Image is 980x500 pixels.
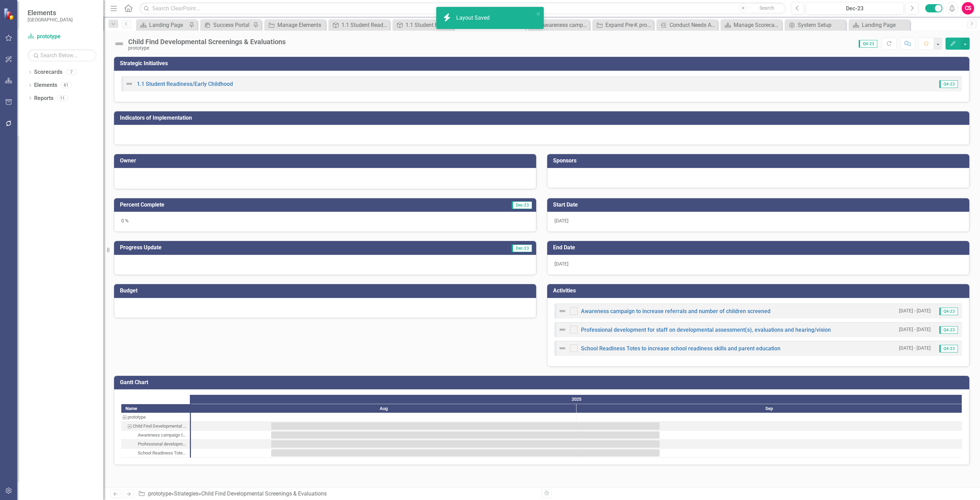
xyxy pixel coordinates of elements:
[939,308,958,315] span: Q4-23
[191,404,576,413] div: Aug
[554,218,569,223] span: [DATE]
[191,395,962,404] div: 2025
[605,21,652,29] div: Expand Pre-K programs to reach more underserved families
[581,308,770,314] a: Awareness campaign to increase referrals and number of children screened
[120,158,533,164] h3: Owner
[581,327,831,333] a: Professional development for staff on developmental assessment(s), evaluations and hearing/vision
[28,49,96,61] input: Search Below...
[3,8,16,20] img: ClearPoint Strategy
[120,60,966,67] h3: Strategic Initiatives
[594,21,652,29] a: Expand Pre-K programs to reach more underserved families
[939,326,958,334] span: Q4-23
[138,431,188,440] div: Awareness campaign to increase referrals and number of children screened
[271,431,660,439] div: Task: Start date: 2025-08-07 End date: 2025-09-07
[553,244,966,251] h3: End Date
[530,21,588,29] a: Awareness campaign to increase referrals and number of children screened
[406,21,452,29] div: 1.1 Student Readiness/Early Childhood
[121,440,190,449] div: Professional development for staff on developmental assessment(s), evaluations and hearing/vision
[512,201,532,209] span: Dec-23
[558,307,566,315] img: Not Defined
[57,95,68,101] div: 11
[808,4,901,13] div: Dec-23
[558,344,566,352] img: Not Defined
[899,326,931,333] small: [DATE] - [DATE]
[576,404,962,413] div: Sep
[271,440,660,448] div: Task: Start date: 2025-08-07 End date: 2025-09-07
[121,449,190,458] div: School Readiness Totes to increase school readiness skills and parent education
[341,21,388,29] div: 1.1 Student Readiness/Early Childhood
[213,21,251,29] div: Success Portal
[536,10,541,18] button: close
[786,21,844,29] a: System Setup
[962,2,974,14] button: CS
[174,490,198,497] a: Strategies
[859,40,877,48] span: Q4-23
[61,82,72,88] div: 81
[939,80,958,88] span: Q4-23
[127,413,146,422] div: prototype
[581,345,780,352] a: School Readiness Totes to increase school readiness skills and parent education
[862,21,908,29] div: Landing Page
[202,21,251,29] a: Success Portal
[133,422,188,431] div: Child Find Developmental Screenings & Evaluations
[456,14,491,22] div: Layout Saved
[271,449,660,457] div: Task: Start date: 2025-08-07 End date: 2025-09-07
[806,2,904,14] button: Dec-23
[138,490,537,498] div: » »
[34,68,62,76] a: Scorecards
[554,261,569,267] span: [DATE]
[125,80,133,88] img: Not Defined
[750,3,784,13] button: Search
[34,81,57,89] a: Elements
[266,21,324,29] a: Manage Elements
[722,21,780,29] a: Manage Scorecards
[120,288,533,294] h3: Budget
[128,38,286,46] div: Child Find Developmental Screenings & Evaluations
[120,244,394,251] h3: Progress Update
[120,379,966,386] h3: Gantt Chart
[121,422,190,431] div: Task: Start date: 2025-08-07 End date: 2025-09-07
[121,440,190,449] div: Task: Start date: 2025-08-07 End date: 2025-09-07
[759,5,774,11] span: Search
[394,21,452,29] a: 1.1 Student Readiness/Early Childhood
[850,21,908,29] a: Landing Page
[558,326,566,334] img: Not Defined
[330,21,388,29] a: 1.1 Student Readiness/Early Childhood
[114,212,536,232] div: 0 %
[670,21,716,29] div: Conduct Needs Assessment and Develop Strategy
[121,404,190,413] div: Name
[128,46,286,51] div: prototype
[120,202,400,208] h3: Percent Complete
[541,21,588,29] div: Awareness campaign to increase referrals and number of children screened
[271,422,660,430] div: Task: Start date: 2025-08-07 End date: 2025-09-07
[66,69,77,75] div: 7
[798,21,844,29] div: System Setup
[120,115,966,121] h3: Indicators of Implementation
[121,431,190,440] div: Task: Start date: 2025-08-07 End date: 2025-09-07
[28,17,73,22] small: [GEOGRAPHIC_DATA]
[553,202,966,208] h3: Start Date
[121,413,190,422] div: prototype
[939,345,958,352] span: Q4-23
[28,33,96,41] a: prototype
[512,244,532,252] span: Dec-23
[121,431,190,440] div: Awareness campaign to increase referrals and number of children screened
[899,308,931,314] small: [DATE] - [DATE]
[658,21,716,29] a: Conduct Needs Assessment and Develop Strategy
[121,422,190,431] div: Child Find Developmental Screenings & Evaluations
[149,21,187,29] div: Landing Page
[277,21,324,29] div: Manage Elements
[137,81,233,87] a: 1.1 Student Readiness/Early Childhood
[114,38,125,49] img: Not Defined
[138,21,187,29] a: Landing Page
[140,2,786,14] input: Search ClearPoint...
[28,9,73,17] span: Elements
[121,413,190,422] div: Task: prototype Start date: 2025-08-07 End date: 2025-08-08
[121,449,190,458] div: Task: Start date: 2025-08-07 End date: 2025-09-07
[138,440,188,449] div: Professional development for staff on developmental assessment(s), evaluations and hearing/vision
[734,21,780,29] div: Manage Scorecards
[201,490,327,497] div: Child Find Developmental Screenings & Evaluations
[34,94,53,102] a: Reports
[138,449,188,458] div: School Readiness Totes to increase school readiness skills and parent education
